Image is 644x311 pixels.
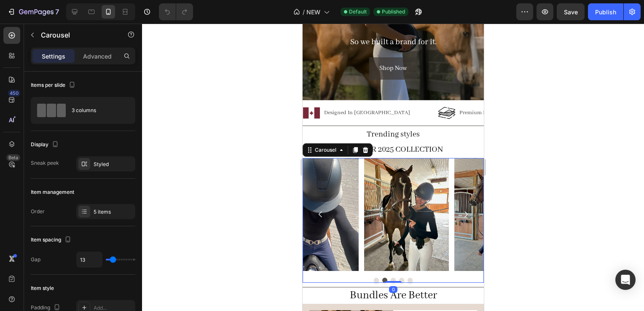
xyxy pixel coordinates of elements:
button: Carousel Next Arrow [152,180,174,202]
div: Gap [31,256,40,263]
iframe: Design area [303,24,484,311]
p: Advanced [83,52,112,61]
span: NEW [306,8,320,16]
p: Trending styles [1,103,180,118]
button: Carousel Back Arrow [7,180,29,202]
div: 0 [86,263,95,269]
span: Default [349,8,367,16]
div: Order [31,208,45,215]
button: Dot [71,254,76,259]
button: 7 [3,3,63,20]
img: gempages_573403482258736353-4fa37dd5-7d56-4173-bc1d-446e9ad6252a.jpg [152,134,236,247]
div: Display [31,139,60,150]
p: Carousel [41,30,113,40]
div: Item management [31,188,74,196]
button: Dot [88,254,93,259]
button: Dot [97,254,102,259]
div: 450 [8,90,20,97]
div: Styled [94,161,133,168]
div: Undo/Redo [159,3,193,20]
button: Dot [80,254,85,259]
div: Open Intercom Messenger [615,270,636,290]
div: 5 items [94,208,133,216]
button: Dot [105,254,110,259]
span: / [303,8,305,16]
div: Item style [31,284,54,292]
p: Settings [42,52,65,61]
input: Auto [77,252,102,267]
div: Carousel [11,123,35,130]
img: gempages_573403482258736353-3520af80-7280-4371-955a-0df59d9a5d76.jpg [62,134,146,247]
span: Published [382,8,405,16]
button: Publish [588,3,623,20]
p: SUMMER 2025 COLLECTION [1,118,180,134]
p: Premium Performance Fabrics [157,84,230,94]
div: Beta [6,154,20,161]
p: 7 [55,7,59,17]
div: Sneak peek [31,159,59,167]
div: Item spacing [31,234,73,246]
span: Save [564,8,578,16]
div: 3 columns [72,101,123,120]
button: Save [557,3,585,20]
div: Publish [595,8,616,16]
div: Items per slide [31,80,77,91]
